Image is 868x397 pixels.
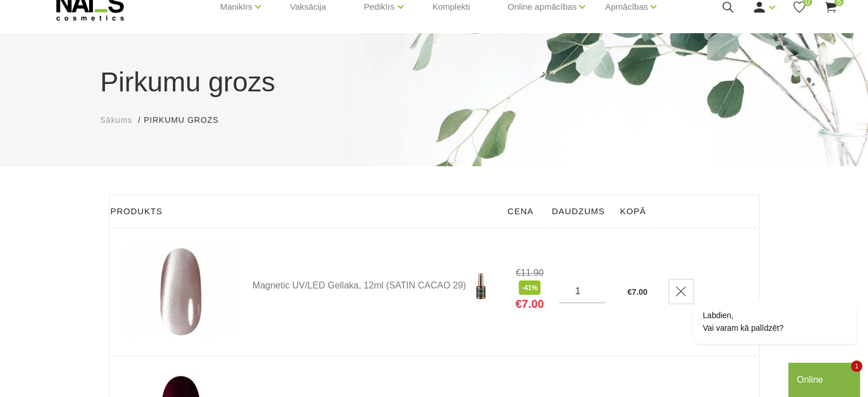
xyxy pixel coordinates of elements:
[100,115,133,125] span: Sākums
[545,195,613,228] th: Daudzums
[466,272,495,300] img: Ilgnoturīga gellaka, kas sastāv no metāla mikrodaļiņām, kuras īpaša magnēta ietekmē var pārvērst ...
[500,195,545,228] th: Cena
[788,360,862,397] iframe: chat widget
[657,197,862,357] iframe: chat widget
[519,280,540,295] span: -41%
[253,272,500,300] a: Magnetic UV/LED Gellaka, 12ml (SATIN CACAO 29)
[632,287,647,296] span: 7.00
[144,114,230,126] li: Pirkumu grozs
[124,245,238,338] img: Magnetic UV/LED Gellaka, 12ml (SATIN CACAO 29)
[100,62,768,103] h1: Pirkumu grozs
[627,287,632,296] span: €
[613,195,653,228] th: Kopā
[109,195,500,228] th: Produkts
[515,297,544,311] span: €7.00
[100,114,133,126] a: Sākums
[516,268,544,278] s: €11.90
